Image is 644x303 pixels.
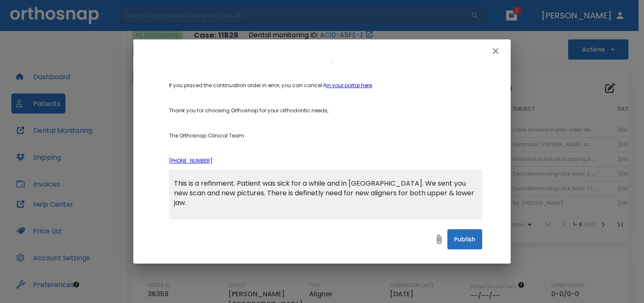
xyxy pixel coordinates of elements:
[447,229,482,249] button: Publish
[169,107,482,114] p: Thank you for choosing Orthosnap for your orthodontic needs,
[169,157,213,164] a: [PHONE_NUMBER]
[169,82,482,89] p: If you placed the continuation order in error, you can cancel it .
[169,132,482,140] p: The Orthosnap Clinical Team
[326,82,372,89] a: in your portal here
